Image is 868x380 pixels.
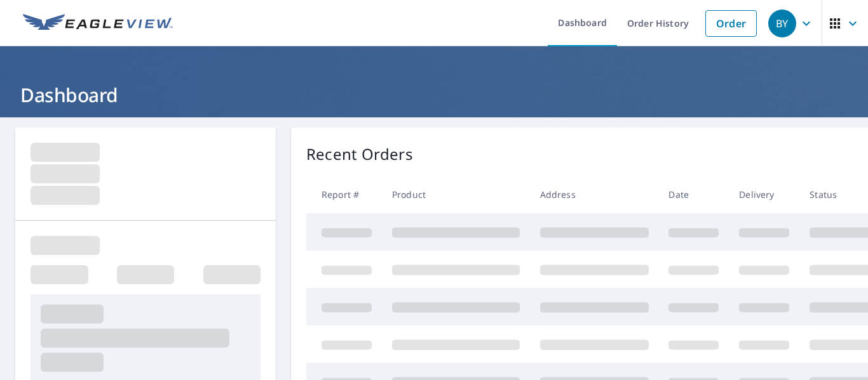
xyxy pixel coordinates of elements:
[658,176,729,213] th: Date
[530,176,659,213] th: Address
[705,10,757,37] a: Order
[382,176,530,213] th: Product
[306,143,413,166] p: Recent Orders
[306,176,382,213] th: Report #
[23,14,173,33] img: EV Logo
[15,82,853,108] h1: Dashboard
[768,10,796,37] div: BY
[729,176,799,213] th: Delivery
